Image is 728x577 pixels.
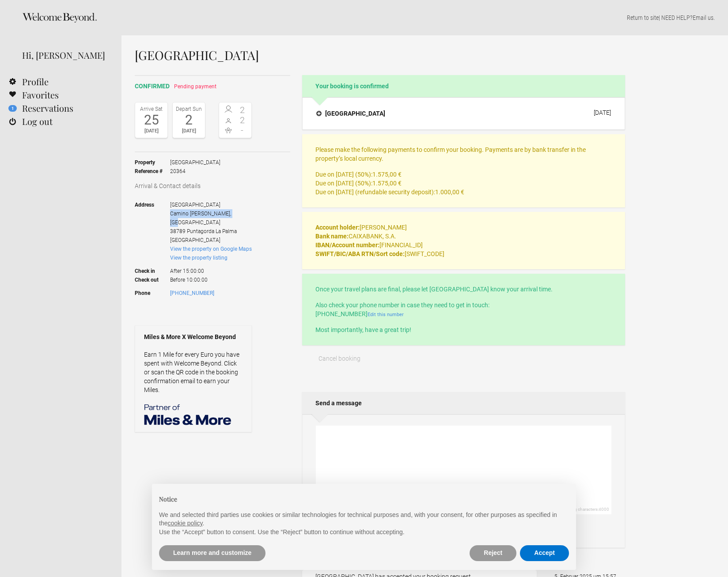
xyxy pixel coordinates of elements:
[137,105,165,113] div: Arrive Sat
[170,158,220,167] span: [GEOGRAPHIC_DATA]
[170,202,220,208] span: [GEOGRAPHIC_DATA]
[520,545,569,561] button: Accept
[594,109,611,116] div: [DATE]
[372,180,402,187] flynt-currency: 1.575,00 €
[144,351,239,393] a: Earn 1 Mile for every Euro you have spent with Welcome Beyond. Click or scan the QR code in the b...
[315,145,612,163] p: Please make the following payments to confirm your booking. Payments are by bank transfer in the ...
[368,312,404,317] a: Edit this number
[315,241,379,249] strong: IBAN/Account number:
[135,49,625,62] h1: [GEOGRAPHIC_DATA]
[170,167,220,176] span: 20364
[170,237,220,243] span: [GEOGRAPHIC_DATA]
[135,82,290,91] h2: confirmed
[8,105,17,112] flynt-notification-badge: 1
[135,167,170,176] strong: Reference #
[159,511,569,528] p: We and selected third parties use cookies or similar technologies for technical purposes and, wit...
[167,520,202,527] a: cookie policy - link opens in a new tab
[170,262,252,275] span: After 15:00:00
[435,189,464,196] flynt-currency: 1.000,00 €
[372,171,402,178] flynt-currency: 1.575,00 €
[159,545,265,561] button: Learn more and customize
[170,290,214,296] a: [PHONE_NUMBER]
[135,181,290,190] h3: Arrival & Contact details
[315,224,360,231] strong: Account holder:
[315,285,612,294] p: Once your travel plans are final, please let [GEOGRAPHIC_DATA] know your arrival time.
[315,325,612,334] p: Most importantly, have a great trip!
[302,75,625,97] h2: Your booking is confirmed
[316,109,385,118] h4: [GEOGRAPHIC_DATA]
[170,211,231,226] span: Camino [PERSON_NAME], [GEOGRAPHIC_DATA]
[135,289,170,298] strong: Phone
[216,228,237,234] span: La Palma
[315,301,612,318] p: Also check your phone number in case they need to get in touch: [PHONE_NUMBER]
[693,14,713,21] a: Email us
[302,350,377,367] button: Cancel booking
[22,49,108,62] div: Hi, [PERSON_NAME]
[135,158,170,167] strong: Property
[135,262,170,275] strong: Check in
[137,113,165,127] div: 25
[302,392,625,414] h2: Send a message
[159,494,569,504] h2: Notice
[170,255,227,261] a: View the property listing
[315,250,405,257] strong: SWIFT/BIC/ABA RTN/Sort code:
[235,116,250,124] span: 2
[170,275,252,284] span: Before 10:00:00
[174,83,216,90] span: Pending payment
[135,200,170,245] strong: Address
[175,127,203,136] div: [DATE]
[235,106,250,114] span: 2
[187,228,214,234] span: Puntagorda
[175,105,203,113] div: Depart Sun
[137,127,165,136] div: [DATE]
[175,113,203,127] div: 2
[159,528,569,537] p: Use the “Accept” button to consent. Use the “Reject” button to continue without accepting.
[315,233,349,240] strong: Bank name:
[135,275,170,284] strong: Check out
[315,170,612,196] p: Due on [DATE] (50%): Due on [DATE] (50%): Due on [DATE] (refundable security deposit):
[309,104,618,123] button: [GEOGRAPHIC_DATA] [DATE]
[470,545,516,561] button: Reject
[315,223,612,258] p: [PERSON_NAME] CAIXABANK, S.A. [FINANCIAL_ID] [SWIFT_CODE]
[135,13,715,22] p: | NEED HELP? .
[627,14,659,21] a: Return to site
[318,355,360,362] span: Cancel booking
[144,403,232,425] img: Miles & More
[170,246,252,252] a: View the property on Google Maps
[170,228,186,234] span: 38789
[144,332,243,341] strong: Miles & More X Welcome Beyond
[235,126,250,135] span: -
